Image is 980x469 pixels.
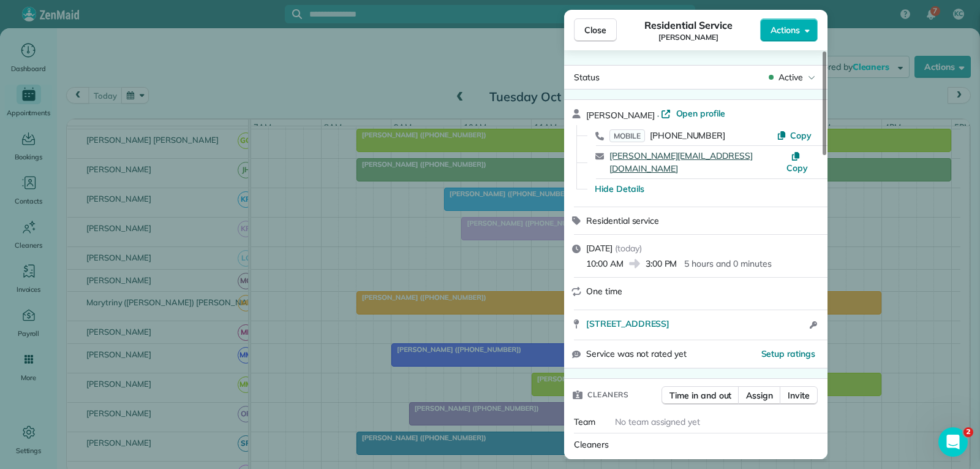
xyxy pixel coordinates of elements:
span: Team [574,416,595,427]
button: Hide Details [595,183,644,195]
span: Setup ratings [761,348,816,359]
span: 10:00 AM [586,257,624,270]
iframe: Intercom live chat [938,427,968,457]
button: Copy [777,129,812,142]
a: MOBILE[PHONE_NUMBER] [609,129,725,142]
span: 3:00 PM [646,257,677,270]
button: Close [574,18,617,42]
button: Invite [780,386,818,405]
span: Active [778,71,803,83]
span: No team assigned yet [615,416,700,427]
button: Setup ratings [761,348,816,360]
span: [PHONE_NUMBER] [650,130,725,141]
button: Open access information [806,318,820,332]
p: 5 hours and 0 minutes [684,257,771,270]
span: ( today ) [615,243,642,254]
span: [STREET_ADDRESS] [586,318,669,330]
span: Status [574,72,600,83]
span: Time in and out [669,389,731,402]
button: Assign [738,386,781,405]
button: Time in and out [661,386,739,405]
span: 2 [963,427,973,437]
span: Copy [786,162,808,173]
span: [DATE] [586,243,612,254]
span: · [655,110,661,120]
span: Cleaners [574,439,609,450]
span: Cleaners [587,389,628,401]
span: Copy [790,130,812,141]
span: Residential Service [644,18,732,32]
button: Copy [783,150,812,174]
a: [STREET_ADDRESS] [586,318,806,330]
span: [PERSON_NAME] [586,110,655,121]
span: One time [586,286,622,297]
span: Close [584,24,606,36]
span: Actions [771,24,800,36]
span: Invite [788,389,810,402]
span: MOBILE [609,129,645,142]
span: Residential service [586,215,659,226]
a: [PERSON_NAME][EMAIL_ADDRESS][DOMAIN_NAME] [609,150,753,174]
a: Open profile [661,107,726,120]
span: Service was not rated yet [586,348,687,360]
span: [PERSON_NAME] [658,32,718,42]
span: Assign [746,389,773,402]
span: Open profile [676,107,726,120]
